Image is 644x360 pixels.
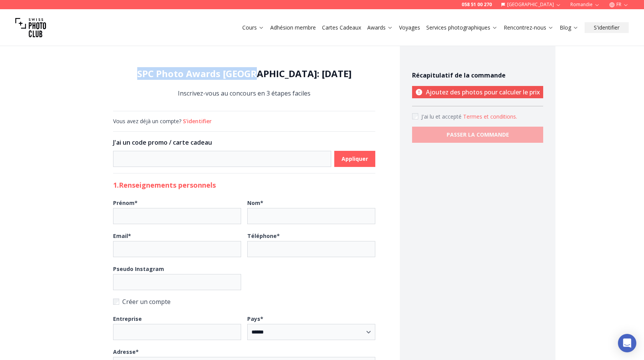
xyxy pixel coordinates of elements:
a: Blog [560,24,578,31]
button: Adhésion membre [267,22,319,33]
p: Ajoutez des photos pour calculer le prix [412,86,543,98]
b: Adresse * [113,348,139,355]
button: Cartes Cadeaux [319,22,364,33]
a: Voyages [399,24,420,31]
b: PASSER LA COMMANDE [447,131,509,139]
button: S'identifier [585,22,629,33]
a: 058 51 00 270 [462,2,492,8]
a: Rencontrez-nous [504,24,554,31]
input: Prénom* [113,208,241,224]
button: Voyages [396,22,423,33]
button: PASSER LA COMMANDE [412,127,543,143]
a: Services photographiques [426,24,498,31]
a: Cours [242,24,264,31]
img: Swiss photo club [15,12,46,43]
b: Nom * [247,199,263,206]
b: Pseudo Instagram [113,265,164,272]
h3: J'ai un code promo / carte cadeau [113,138,375,147]
input: Entreprise [113,324,241,340]
button: S'identifier [183,117,212,125]
b: Pays * [247,315,263,322]
button: Blog [557,22,582,33]
input: Accept terms [412,113,418,119]
a: Cartes Cadeaux [322,24,361,31]
a: Adhésion membre [270,24,316,31]
b: Email * [113,232,131,239]
input: Téléphone* [247,241,375,257]
h2: 1. Renseignements personnels [113,180,375,190]
button: Rencontrez-nous [501,22,557,33]
span: J'ai lu et accepté [421,113,463,120]
h1: SPC Photo Awards [GEOGRAPHIC_DATA]: [DATE] [113,68,375,80]
button: Services photographiques [423,22,501,33]
input: Email* [113,241,241,257]
input: Pseudo Instagram [113,274,241,290]
a: Awards [367,24,393,31]
input: Créer un compte [113,299,119,305]
button: Cours [239,22,267,33]
div: Inscrivez-vous au concours en 3 étapes faciles [113,68,375,99]
b: Téléphone * [247,232,280,239]
b: Prénom * [113,199,138,206]
b: Entreprise [113,315,142,322]
label: Créer un compte [113,296,375,307]
div: Open Intercom Messenger [618,334,636,352]
button: Awards [364,22,396,33]
div: Vous avez déjà un compte? [113,117,375,125]
select: Pays* [247,324,375,340]
button: Appliquer [334,151,375,167]
b: Appliquer [342,155,368,163]
h4: Récapitulatif de la commande [412,71,543,80]
button: Accept termsJ'ai lu et accepté [463,113,517,121]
